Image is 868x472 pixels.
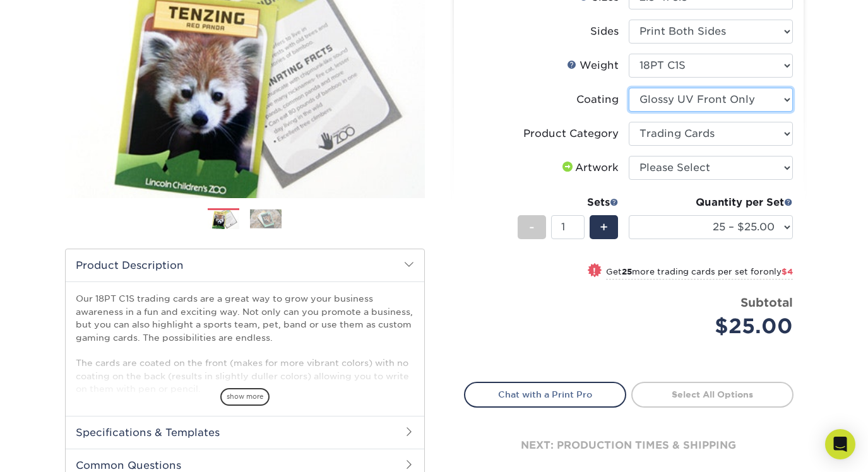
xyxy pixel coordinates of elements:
[567,58,619,73] div: Weight
[250,209,282,228] img: Trading Cards 02
[518,195,619,210] div: Sets
[560,160,619,175] div: Artwork
[523,126,619,141] div: Product Category
[782,267,793,276] span: $4
[593,264,596,278] span: !
[576,92,619,107] div: Coating
[825,429,855,459] div: Open Intercom Messenger
[638,311,793,341] div: $25.00
[606,267,793,280] small: Get more trading cards per set for
[629,195,793,210] div: Quantity per Set
[622,267,632,276] strong: 25
[631,382,794,407] a: Select All Options
[740,295,793,309] strong: Subtotal
[464,382,626,407] a: Chat with a Print Pro
[600,218,608,237] span: +
[208,209,239,231] img: Trading Cards 01
[590,24,619,39] div: Sides
[763,267,793,276] span: only
[76,292,414,395] p: Our 18PT C1S trading cards are a great way to grow your business awareness in a fun and exciting ...
[66,249,424,281] h2: Product Description
[529,218,535,237] span: -
[220,388,270,405] span: show more
[66,416,424,449] h2: Specifications & Templates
